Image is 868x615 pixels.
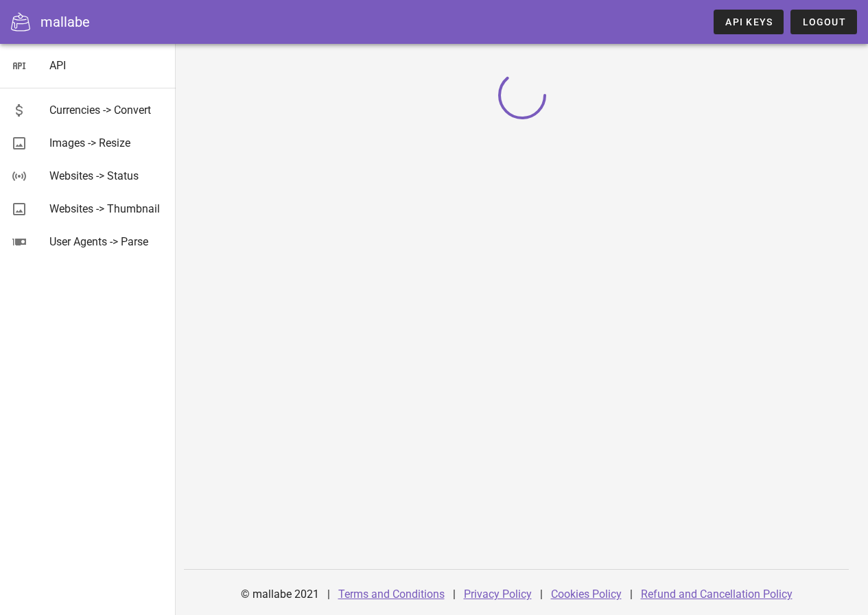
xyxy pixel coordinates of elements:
[630,578,633,611] div: |
[49,136,165,149] div: Images -> Resize
[40,12,90,32] div: mallabe
[551,588,622,601] a: Cookies Policy
[49,202,165,215] div: Websites -> Thumbnail
[453,578,456,611] div: |
[49,235,165,248] div: User Agents -> Parse
[801,16,846,27] span: Logout
[233,578,327,611] div: © mallabe 2021
[714,10,784,34] a: API Keys
[464,588,532,601] a: Privacy Policy
[327,578,330,611] div: |
[641,588,793,601] a: Refund and Cancellation Policy
[790,10,857,34] button: Logout
[725,16,773,27] span: API Keys
[540,578,543,611] div: |
[49,169,165,182] div: Websites -> Status
[49,59,165,72] div: API
[338,588,445,601] a: Terms and Conditions
[49,104,165,117] div: Currencies -> Convert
